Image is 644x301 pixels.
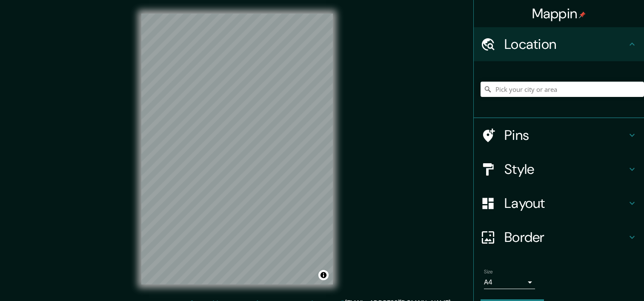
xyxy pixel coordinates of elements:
h4: Location [504,36,627,53]
div: Border [474,220,644,254]
div: Pins [474,118,644,152]
h4: Pins [504,127,627,144]
div: Layout [474,186,644,220]
div: Style [474,152,644,186]
h4: Border [504,229,627,246]
canvas: Map [141,14,333,284]
h4: Style [504,161,627,178]
label: Size [484,268,493,275]
div: Location [474,27,644,61]
button: Toggle attribution [318,270,329,280]
img: pin-icon.png [579,11,586,18]
h4: Layout [504,195,627,212]
div: A4 [484,275,535,289]
h4: Mappin [532,5,586,22]
input: Pick your city or area [481,82,644,97]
